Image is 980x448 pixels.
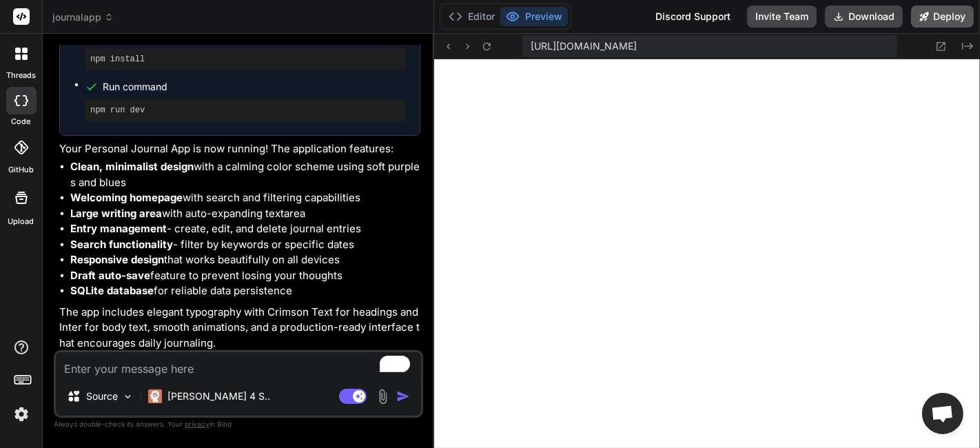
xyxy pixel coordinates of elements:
div: Open chat [922,393,963,434]
p: Your Personal Journal App is now running! The application features: [59,141,420,157]
button: Editor [443,7,500,26]
span: [URL][DOMAIN_NAME] [531,39,637,53]
strong: Clean, minimalist design [70,160,194,173]
img: settings [10,403,33,426]
button: Download [825,6,903,28]
label: threads [6,70,36,81]
p: The app includes elegant typography with Crimson Text for headings and Inter for body text, smoot... [59,305,420,352]
strong: Welcoming homepage [70,191,183,204]
li: for reliable data persistence [70,283,420,299]
button: Preview [500,7,568,26]
li: with search and filtering capabilities [70,190,420,206]
p: Source [86,389,118,403]
pre: npm run dev [90,105,400,116]
div: Discord Support [647,6,739,28]
img: attachment [375,389,391,405]
span: privacy [185,420,210,428]
img: Pick Models [122,391,134,403]
span: Run command [103,80,406,94]
button: Deploy [911,6,974,28]
li: - create, edit, and delete journal entries [70,221,420,237]
iframe: Preview [434,59,980,448]
textarea: To enrich screen reader interactions, please activate Accessibility in Grammarly extension settings [56,352,421,377]
li: feature to prevent losing your thoughts [70,268,420,284]
li: that works beautifully on all devices [70,252,420,268]
label: GitHub [8,164,34,176]
span: journalapp [52,10,114,24]
strong: Entry management [70,222,167,235]
strong: Search functionality [70,238,173,251]
strong: Large writing area [70,207,162,220]
button: Invite Team [747,6,817,28]
strong: SQLite database [70,284,154,297]
p: Always double-check its answers. Your in Bind [54,418,423,431]
p: [PERSON_NAME] 4 S.. [167,389,270,403]
label: Upload [8,216,34,227]
li: with auto-expanding textarea [70,206,420,222]
strong: Responsive design [70,253,164,266]
img: Claude 4 Sonnet [148,389,162,403]
li: - filter by keywords or specific dates [70,237,420,253]
label: code [12,116,31,128]
img: icon [396,389,410,403]
strong: Draft auto-save [70,269,150,282]
li: with a calming color scheme using soft purples and blues [70,159,420,190]
pre: npm install [90,54,400,65]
